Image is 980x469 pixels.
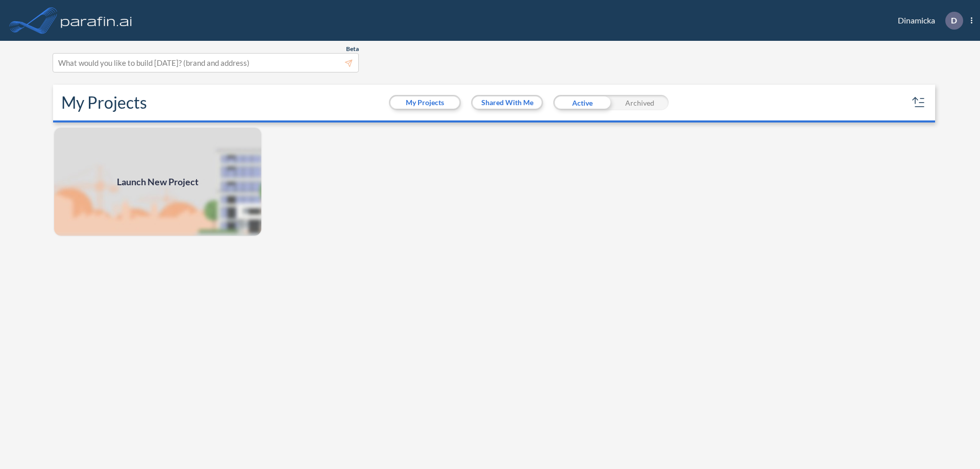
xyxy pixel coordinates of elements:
[61,93,147,112] h2: My Projects
[473,96,542,109] button: Shared With Me
[53,127,262,237] img: add
[59,10,134,31] img: logo
[911,94,927,111] button: sort
[346,45,359,53] span: Beta
[951,16,957,25] p: D
[883,12,972,30] div: Dinamicka
[553,95,611,110] div: Active
[117,175,199,189] span: Launch New Project
[611,95,669,110] div: Archived
[390,96,459,109] button: My Projects
[53,127,262,237] a: Launch New Project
